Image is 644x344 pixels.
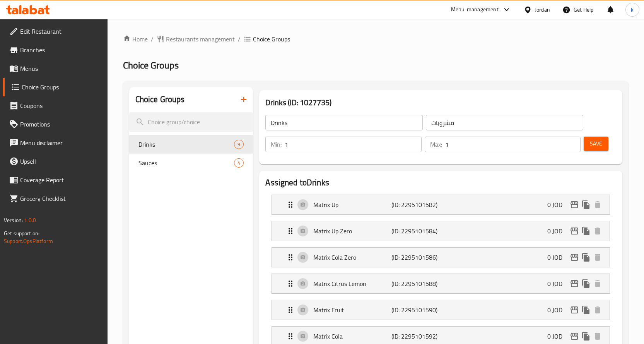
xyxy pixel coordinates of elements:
[391,332,444,341] p: (ID: 2295101592)
[391,253,444,262] p: (ID: 2295101586)
[547,332,569,341] p: 0 JOD
[391,200,444,209] p: (ID: 2295101582)
[535,5,550,14] div: Jordan
[3,152,108,171] a: Upsell
[271,140,282,149] p: Min:
[123,56,179,74] span: Choice Groups
[592,278,603,289] button: delete
[313,226,391,236] p: Matrix Up Zero
[569,252,580,263] button: edit
[3,189,108,208] a: Grocery Checklist
[272,274,610,293] div: Expand
[272,248,610,267] div: Expand
[4,228,39,238] span: Get support on:
[580,199,592,211] button: duplicate
[590,139,602,149] span: Save
[265,270,616,297] li: Expand
[238,34,241,44] li: /
[138,140,234,149] span: Drinks
[234,140,244,149] div: Choices
[313,305,391,315] p: Matrix Fruit
[234,141,243,148] span: 9
[272,300,610,320] div: Expand
[580,278,592,289] button: duplicate
[580,252,592,263] button: duplicate
[20,157,101,166] span: Upsell
[631,5,634,14] span: k
[253,34,290,44] span: Choice Groups
[272,195,610,214] div: Expand
[3,115,108,133] a: Promotions
[234,159,243,167] span: 4
[234,158,244,168] div: Choices
[569,225,580,237] button: edit
[569,304,580,316] button: edit
[138,158,234,168] span: Sauces
[391,279,444,288] p: (ID: 2295101588)
[3,96,108,115] a: Coupons
[4,236,53,246] a: Support.OpsPlatform
[265,297,616,323] li: Expand
[430,140,442,149] p: Max:
[580,225,592,237] button: duplicate
[547,305,569,315] p: 0 JOD
[3,59,108,78] a: Menus
[313,279,391,288] p: Matrix Citrus Lemon
[547,226,569,236] p: 0 JOD
[4,215,23,225] span: Version:
[135,94,185,105] h2: Choice Groups
[451,5,499,14] div: Menu-management
[20,101,101,110] span: Coupons
[129,135,253,154] div: Drinks9
[272,221,610,241] div: Expand
[547,279,569,288] p: 0 JOD
[569,278,580,289] button: edit
[391,305,444,315] p: (ID: 2295101590)
[20,194,101,203] span: Grocery Checklist
[3,133,108,152] a: Menu disclaimer
[547,200,569,209] p: 0 JOD
[20,27,101,36] span: Edit Restaurant
[3,41,108,59] a: Branches
[157,34,235,44] a: Restaurants management
[265,192,616,218] li: Expand
[129,112,253,132] input: search
[569,199,580,211] button: edit
[584,137,608,151] button: Save
[592,330,603,342] button: delete
[166,34,235,44] span: Restaurants management
[580,330,592,342] button: duplicate
[592,304,603,316] button: delete
[123,34,148,44] a: Home
[592,225,603,237] button: delete
[313,200,391,209] p: Matrix Up
[3,171,108,189] a: Coverage Report
[265,244,616,270] li: Expand
[129,154,253,172] div: Sauces4
[20,64,101,73] span: Menus
[592,252,603,263] button: delete
[123,34,629,44] nav: breadcrumb
[391,226,444,236] p: (ID: 2295101584)
[20,120,101,129] span: Promotions
[569,330,580,342] button: edit
[3,22,108,41] a: Edit Restaurant
[580,304,592,316] button: duplicate
[20,138,101,147] span: Menu disclaimer
[24,215,36,225] span: 1.0.0
[547,253,569,262] p: 0 JOD
[265,218,616,244] li: Expand
[265,177,616,188] h2: Assigned to Drinks
[313,253,391,262] p: Matrix Cola Zero
[313,332,391,341] p: Matrix Cola
[20,175,101,185] span: Coverage Report
[3,78,108,96] a: Choice Groups
[592,199,603,211] button: delete
[151,34,154,44] li: /
[20,45,101,55] span: Branches
[265,96,616,109] h3: Drinks (ID: 1027735)
[22,82,101,92] span: Choice Groups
